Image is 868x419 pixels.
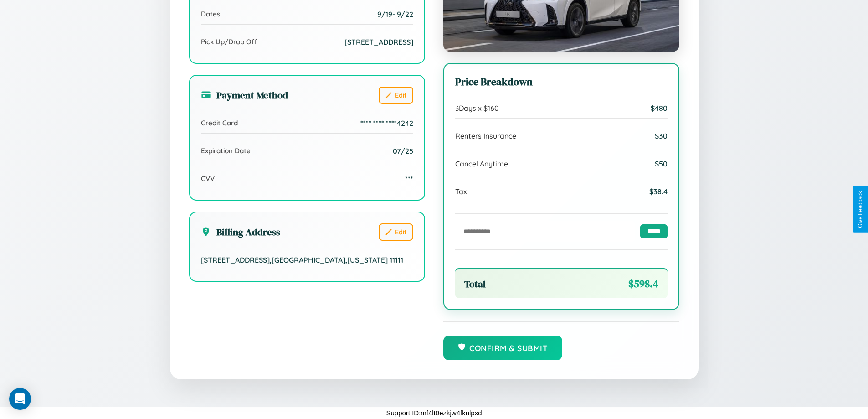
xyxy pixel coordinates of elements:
div: Give Feedback [857,191,863,228]
span: $ 50 [655,159,668,168]
span: Renters Insurance [455,131,516,140]
span: Total [464,277,486,290]
span: Pick Up/Drop Off [201,37,257,46]
h3: Price Breakdown [455,75,668,89]
span: [STREET_ADDRESS] [344,37,413,47]
h3: Billing Address [201,225,280,238]
button: Edit [379,223,413,241]
span: $ 30 [655,131,668,140]
h3: Payment Method [201,88,288,102]
span: $ 38.4 [649,187,668,196]
span: Tax [455,187,467,196]
span: $ 480 [651,103,668,113]
div: Open Intercom Messenger [9,388,31,410]
span: Credit Card [201,119,238,127]
span: CVV [201,174,215,183]
span: 07/25 [393,146,413,155]
span: Cancel Anytime [455,159,508,168]
p: Support ID: mf4lt0ezkjw4fknlpxd [386,407,482,419]
span: Dates [201,10,220,18]
span: Expiration Date [201,146,251,155]
button: Confirm & Submit [443,336,563,360]
button: Edit [379,87,413,104]
span: $ 598.4 [628,277,658,291]
span: 3 Days x $ 160 [455,103,499,113]
span: 9 / 19 - 9 / 22 [377,10,413,19]
span: [STREET_ADDRESS] , [GEOGRAPHIC_DATA] , [US_STATE] 11111 [201,255,403,264]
